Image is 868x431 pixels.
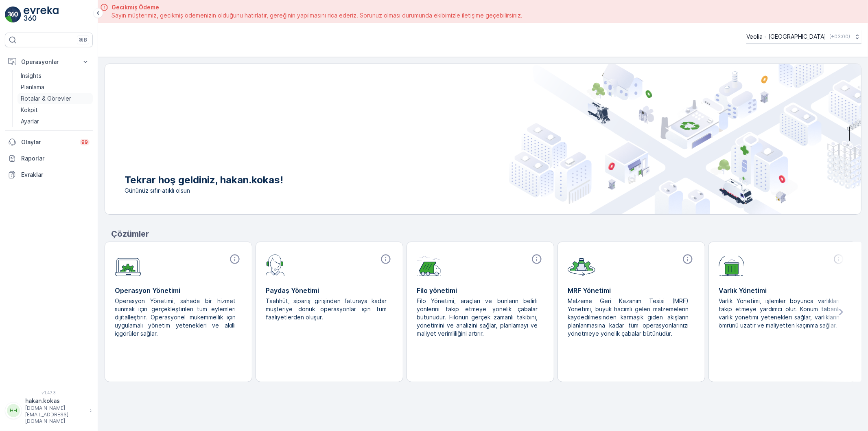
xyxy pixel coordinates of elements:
[719,253,745,276] img: module-icon
[21,58,77,66] p: Operasyonlar
[568,297,689,338] p: Malzeme Geri Kazanım Tesisi (MRF) Yönetimi, büyük hacimli gelen malzemelerin kaydedilmesinden kar...
[21,95,71,103] p: Rotalar & Görevler
[24,7,59,23] img: logo_light-DOdMpM7g.png
[112,11,523,20] span: Sayın müşterimiz, gecikmiş ödemenizin olduğunu hatırlatır, gereğinin yapılmasını rica ederiz. Sor...
[5,7,21,23] img: logo
[417,297,538,338] p: Filo Yönetimi, araçları ve bunların belirli yönlerini takip etmeye yönelik çabalar bütünüdür. Fil...
[829,33,850,40] p: ( +03:00 )
[5,397,93,424] button: HHhakan.kokas[DOMAIN_NAME][EMAIL_ADDRESS][DOMAIN_NAME]
[21,83,44,91] p: Planlama
[5,54,93,70] button: Operasyonlar
[125,174,283,187] p: Tekrar hoş geldiniz, hakan.kokas!
[509,64,861,214] img: city illustration
[266,297,387,321] p: Taahhüt, sipariş girişinden faturaya kadar müşteriye dönük operasyonlar için tüm faaliyetlerden o...
[21,106,38,114] p: Kokpit
[719,286,846,295] p: Varlık Yönetimi
[568,286,695,295] p: MRF Yönetimi
[17,81,93,93] a: Planlama
[21,117,39,125] p: Ayarlar
[17,93,93,104] a: Rotalar & Görevler
[746,33,826,41] p: Veolia - [GEOGRAPHIC_DATA]
[17,104,93,116] a: Kokpit
[21,154,90,163] p: Raporlar
[17,116,93,127] a: Ayarlar
[7,404,20,417] div: HH
[417,253,442,276] img: module-icon
[111,228,861,240] p: Çözümler
[125,187,283,195] span: Gününüz sıfır-atıklı olsun
[25,397,85,405] p: hakan.kokas
[115,286,242,295] p: Operasyon Yönetimi
[21,171,90,179] p: Evraklar
[5,134,93,150] a: Olaylar99
[719,297,840,330] p: Varlık Yönetimi, işlemler boyunca varlıkları takip etmeye yardımcı olur. Konum tabanlı varlık yön...
[568,253,595,276] img: module-icon
[115,297,236,338] p: Operasyon Yönetimi, sahada bir hizmet sunmak için gerçekleştirilen tüm eylemleri dijitalleştirir....
[746,30,861,44] button: Veolia - [GEOGRAPHIC_DATA](+03:00)
[5,150,93,167] a: Raporlar
[115,253,141,277] img: module-icon
[266,286,393,295] p: Paydaş Yönetimi
[5,167,93,183] a: Evraklar
[79,37,87,43] p: ⌘B
[112,3,523,11] span: Gecikmiş Ödeme
[17,70,93,81] a: Insights
[81,139,88,145] p: 99
[5,390,93,395] span: v 1.47.3
[21,138,75,146] p: Olaylar
[25,405,85,424] p: [DOMAIN_NAME][EMAIL_ADDRESS][DOMAIN_NAME]
[21,72,42,80] p: Insights
[266,253,285,276] img: module-icon
[417,286,544,295] p: Filo yönetimi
